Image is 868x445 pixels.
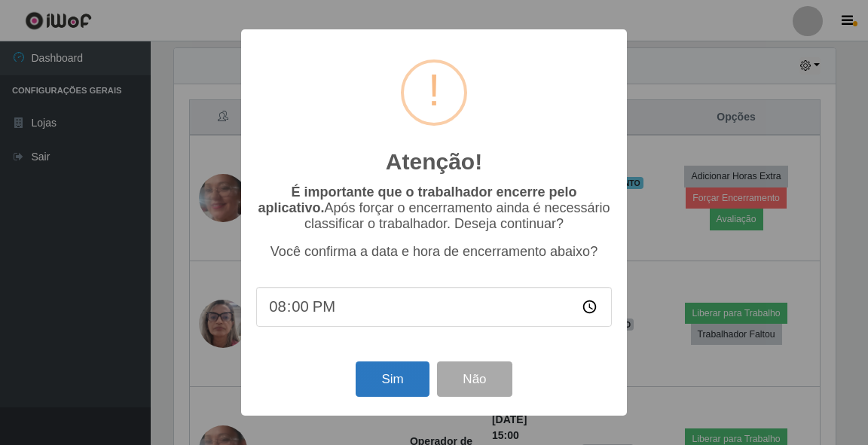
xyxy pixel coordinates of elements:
button: Sim [356,361,429,397]
b: É importante que o trabalhador encerre pelo aplicativo. [258,184,576,215]
p: Você confirma a data e hora de encerramento abaixo? [256,244,612,260]
h2: Atenção! [386,148,482,175]
p: Após forçar o encerramento ainda é necessário classificar o trabalhador. Deseja continuar? [256,184,612,232]
button: Não [437,361,512,397]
